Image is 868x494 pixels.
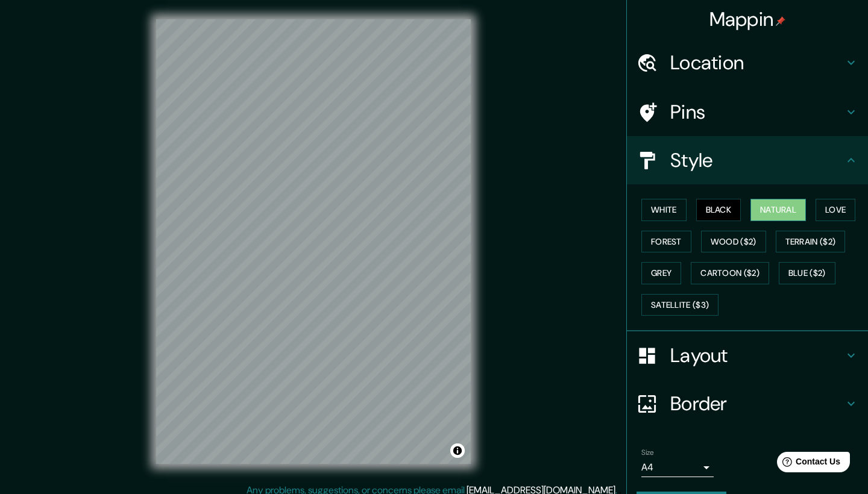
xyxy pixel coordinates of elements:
div: A4 [641,458,714,477]
button: Forest [641,231,691,253]
h4: Style [670,148,844,172]
button: Toggle attribution [450,443,465,458]
div: Layout [627,331,868,380]
canvas: Map [156,19,471,464]
button: Wood ($2) [701,231,766,253]
div: Pins [627,88,868,136]
button: Terrain ($2) [776,231,846,253]
h4: Border [670,392,844,416]
div: Style [627,136,868,184]
button: Grey [641,262,681,284]
h4: Mappin [709,7,786,31]
h4: Location [670,51,844,75]
button: Satellite ($3) [641,294,719,316]
div: Location [627,39,868,87]
iframe: Help widget launcher [761,447,855,481]
button: Love [816,199,855,221]
h4: Pins [670,100,844,124]
button: White [641,199,687,221]
div: Border [627,380,868,428]
label: Size [641,448,654,458]
button: Natural [750,199,806,221]
h4: Layout [670,343,844,367]
button: Blue ($2) [779,262,835,284]
button: Black [696,199,741,221]
button: Cartoon ($2) [691,262,769,284]
img: pin-icon.png [776,16,785,26]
